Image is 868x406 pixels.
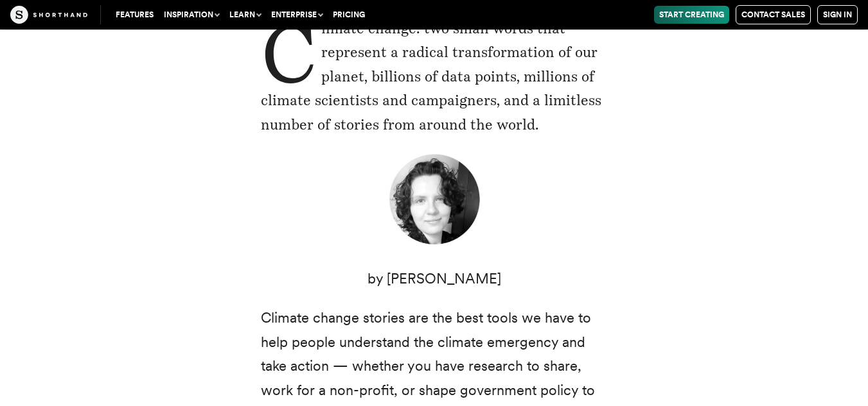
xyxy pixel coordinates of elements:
button: Enterprise [266,6,328,24]
a: Contact Sales [736,5,811,24]
p: by [PERSON_NAME] [261,267,608,291]
button: Learn [224,6,266,24]
img: The Craft [10,6,87,24]
a: Start Creating [654,6,729,24]
a: Sign in [817,5,858,24]
a: Pricing [328,6,370,24]
p: Climate change: two small words that represent a radical transformation of our planet, billions o... [261,17,608,137]
a: Features [111,6,159,24]
button: Inspiration [159,6,224,24]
